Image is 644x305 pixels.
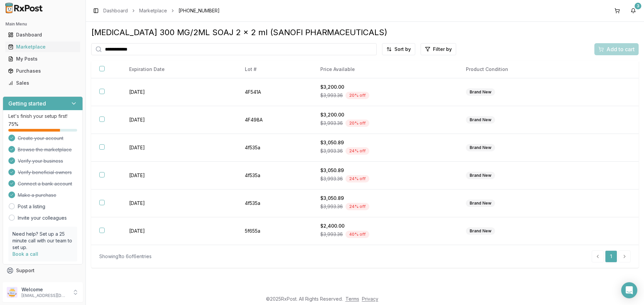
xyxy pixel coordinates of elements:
[345,147,369,155] div: 24 % off
[178,7,220,14] span: [PHONE_NUMBER]
[5,65,80,77] a: Purchases
[237,134,313,162] td: 4f535a
[3,3,46,13] img: RxPost Logo
[635,3,641,9] div: 3
[466,116,495,124] div: Brand New
[320,203,343,210] span: $3,993.36
[466,227,495,235] div: Brand New
[345,296,359,302] a: Terms
[320,139,450,146] div: $3,050.89
[312,61,458,78] th: Price Available
[121,217,236,245] td: [DATE]
[345,120,369,127] div: 20 % off
[592,250,631,262] nav: pagination
[121,106,236,134] td: [DATE]
[458,61,588,78] th: Product Condition
[237,189,313,217] td: 4f535a
[320,167,450,174] div: $3,050.89
[3,277,83,289] button: Feedback
[21,293,68,298] p: [EMAIL_ADDRESS][DOMAIN_NAME]
[345,231,369,238] div: 40 % off
[605,250,617,262] a: 1
[3,66,83,76] button: Purchases
[3,29,83,40] button: Dashboard
[8,121,18,128] span: 75 %
[320,231,343,238] span: $3,993.36
[3,264,83,277] button: Support
[320,175,343,182] span: $3,993.36
[21,286,68,293] p: Welcome
[345,203,369,210] div: 24 % off
[433,46,452,53] span: Filter by
[18,180,72,187] span: Connect a bank account
[8,80,77,86] div: Sales
[8,44,77,50] div: Marketplace
[12,251,38,257] a: Book a call
[3,54,83,64] button: My Posts
[320,111,450,118] div: $3,200.00
[5,41,80,53] a: Marketplace
[237,61,313,78] th: Lot #
[121,61,236,78] th: Expiration Date
[121,189,236,217] td: [DATE]
[345,92,369,99] div: 20 % off
[18,215,67,221] a: Invite your colleagues
[12,231,73,251] p: Need help? Set up a 25 minute call with our team to set up.
[99,253,152,260] div: Showing 1 to 6 of 6 entries
[18,169,72,176] span: Verify beneficial owners
[466,200,495,207] div: Brand New
[5,77,80,89] a: Sales
[121,78,236,106] td: [DATE]
[466,88,495,96] div: Brand New
[362,296,378,302] a: Privacy
[8,31,77,38] div: Dashboard
[320,195,450,202] div: $3,050.89
[394,46,411,53] span: Sort by
[5,53,80,65] a: My Posts
[320,223,450,229] div: $2,400.00
[103,7,220,14] nav: breadcrumb
[621,282,637,298] div: Open Intercom Messenger
[18,135,63,142] span: Create your account
[345,175,369,182] div: 24 % off
[320,148,343,154] span: $3,993.36
[8,113,77,120] p: Let's finish your setup first!
[5,29,80,41] a: Dashboard
[382,43,415,55] button: Sort by
[18,146,72,153] span: Browse the marketplace
[18,192,56,199] span: Make a purchase
[8,99,46,107] h3: Getting started
[8,56,77,62] div: My Posts
[18,158,63,164] span: Verify your business
[320,84,450,90] div: $3,200.00
[237,106,313,134] td: 4F498A
[3,42,83,52] button: Marketplace
[91,27,639,38] div: [MEDICAL_DATA] 300 MG/2ML SOAJ 2 x 2 ml (SANOFI PHARMACEUTICALS)
[18,203,45,210] a: Post a listing
[139,7,167,14] a: Marketplace
[103,7,128,14] a: Dashboard
[421,43,456,55] button: Filter by
[5,21,80,27] h2: Main Menu
[320,92,343,99] span: $3,993.36
[121,134,236,162] td: [DATE]
[3,78,83,88] button: Sales
[8,68,77,74] div: Purchases
[466,144,495,151] div: Brand New
[466,172,495,179] div: Brand New
[7,287,17,298] img: User avatar
[237,217,313,245] td: 5f655a
[16,279,39,286] span: Feedback
[320,120,343,127] span: $3,993.36
[628,5,639,16] button: 3
[121,162,236,189] td: [DATE]
[237,78,313,106] td: 4F541A
[237,162,313,189] td: 4f535a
